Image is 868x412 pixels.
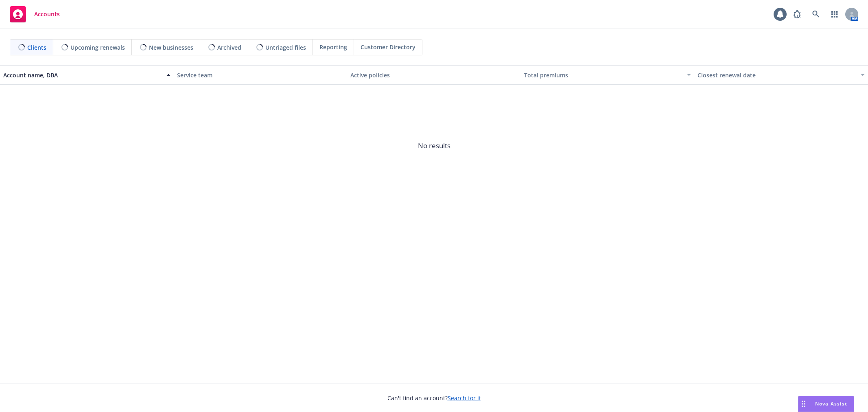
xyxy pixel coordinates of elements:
span: Reporting [319,43,347,51]
a: Switch app [826,6,843,22]
div: Account name, DBA [3,71,162,79]
a: Accounts [7,3,63,26]
a: Search [808,6,824,22]
span: Nova Assist [815,400,847,407]
button: Closest renewal date [694,65,868,85]
span: New businesses [149,43,193,52]
a: Report a Bug [789,6,805,22]
div: Closest renewal date [697,71,856,79]
div: Active policies [350,71,518,79]
span: Accounts [34,11,60,18]
button: Active policies [347,65,521,85]
span: Can't find an account? [387,394,481,402]
span: Untriaged files [265,43,306,52]
a: Search for it [448,394,481,402]
button: Total premiums [521,65,695,85]
div: Service team [177,71,344,79]
div: Total premiums [524,71,682,79]
button: Service team [174,65,348,85]
button: Nova Assist [798,396,854,412]
span: Archived [217,43,241,52]
div: Drag to move [798,396,809,412]
span: Customer Directory [361,43,415,51]
span: Upcoming renewals [70,43,125,52]
span: Clients [27,43,46,52]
